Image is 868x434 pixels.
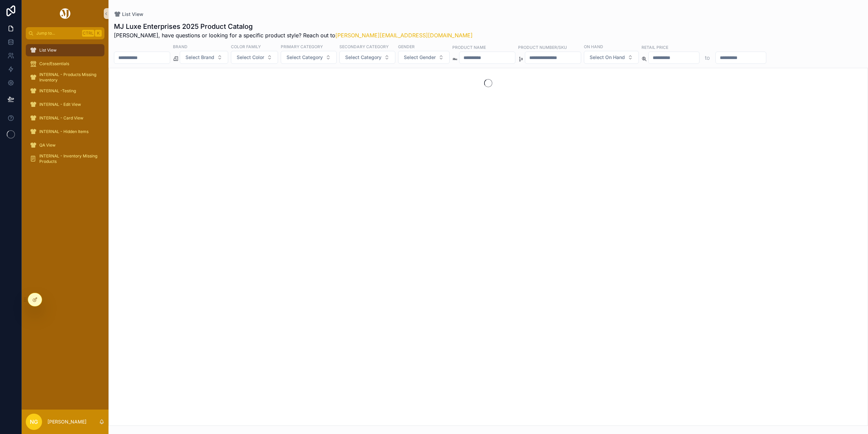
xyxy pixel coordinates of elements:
[26,71,104,83] a: INTERNAL - Products Missing Inventory
[26,112,104,124] a: INTERNAL - Card View
[39,115,83,121] span: INTERNAL - Card View
[281,51,337,64] button: Select Button
[237,54,264,61] span: Select Color
[114,11,143,18] a: List View
[185,54,214,61] span: Select Brand
[26,44,104,56] a: List View
[404,54,436,61] span: Select Gender
[39,102,81,107] span: INTERNAL - Edit View
[26,27,104,39] button: Jump to...CtrlK
[584,51,639,64] button: Select Button
[705,54,710,62] p: to
[39,61,69,67] span: Core/Essentials
[82,30,94,37] span: Ctrl
[231,43,261,50] label: Color Family
[114,22,473,31] h1: MJ Luxe Enterprises 2025 Product Catalog
[584,43,603,50] label: On Hand
[39,153,98,164] span: INTERNAL - Inventory Missing Products
[590,54,625,61] span: Select On Hand
[287,54,323,61] span: Select Category
[26,153,104,165] a: INTERNAL - Inventory Missing Products
[26,98,104,111] a: INTERNAL - Edit View
[173,43,188,50] label: Brand
[47,418,86,425] p: [PERSON_NAME]
[231,51,278,64] button: Select Button
[22,39,108,174] div: scrollable content
[122,11,143,18] span: List View
[39,72,98,83] span: INTERNAL - Products Missing Inventory
[345,54,381,61] span: Select Category
[39,48,57,53] span: List View
[39,129,88,134] span: INTERNAL - Hidden Items
[26,126,104,138] a: INTERNAL - Hidden Items
[26,85,104,97] a: INTERNAL -Testing
[281,43,323,50] label: Primary Category
[59,8,72,19] img: App logo
[518,44,567,50] label: Product Number/SKU
[339,43,389,50] label: Secondary Category
[398,51,450,64] button: Select Button
[335,32,473,39] a: [PERSON_NAME][EMAIL_ADDRESS][DOMAIN_NAME]
[39,143,56,148] span: QA View
[36,31,79,36] span: Jump to...
[39,88,76,94] span: INTERNAL -Testing
[96,31,101,36] span: K
[26,139,104,151] a: QA View
[452,44,486,50] label: Product Name
[398,43,415,50] label: Gender
[642,44,668,50] label: Retail Price
[30,418,38,426] span: NG
[180,51,228,64] button: Select Button
[26,58,104,70] a: Core/Essentials
[339,51,395,64] button: Select Button
[114,31,473,39] span: [PERSON_NAME], have questions or looking for a specific product style? Reach out to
